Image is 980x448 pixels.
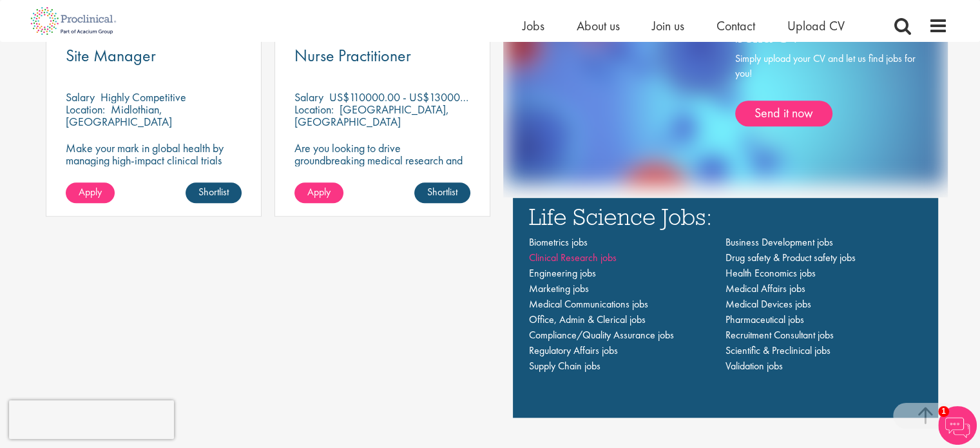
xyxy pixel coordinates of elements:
a: Join us [652,17,684,34]
p: Midlothian, [GEOGRAPHIC_DATA] [66,102,172,129]
span: Location: [66,102,105,117]
a: Business Development jobs [725,235,833,249]
span: Site Manager [66,44,156,66]
a: Medical Communications jobs [529,297,648,311]
p: US$110000.00 - US$130000.00 per annum [329,90,531,104]
a: Regulatory Affairs jobs [529,344,618,357]
nav: Main navigation [529,235,922,374]
a: Shortlist [186,182,242,203]
a: Recruitment Consultant jobs [725,328,834,342]
h3: Send CV [735,28,916,44]
span: Nurse Practitioner [294,44,411,66]
span: Apply [307,185,331,199]
a: Apply [66,182,115,203]
a: Scientific & Preclinical jobs [725,344,831,357]
iframe: reCAPTCHA [9,400,174,439]
img: Chatbot [938,406,977,445]
h3: Life Science Jobs: [529,204,922,228]
a: Jobs [523,17,544,34]
a: Pharmaceutical jobs [725,313,804,326]
a: Medical Affairs jobs [725,282,805,295]
span: Location: [294,102,334,117]
a: Health Economics jobs [725,266,816,280]
span: Salary [294,90,323,104]
a: Office, Admin & Clerical jobs [529,313,646,326]
a: Biometrics jobs [529,235,588,249]
a: Contact [716,17,755,34]
a: Apply [294,182,343,203]
a: Site Manager [66,48,242,64]
span: 1 [938,406,949,417]
a: Clinical Research jobs [529,251,617,264]
span: Salary [66,90,95,104]
a: Drug safety & Product safety jobs [725,251,856,264]
a: Nurse Practitioner [294,48,470,64]
a: Supply Chain jobs [529,359,600,373]
span: Apply [79,185,102,199]
a: Validation jobs [725,359,783,373]
a: Compliance/Quality Assurance jobs [529,328,674,342]
a: Marketing jobs [529,282,589,295]
p: Are you looking to drive groundbreaking medical research and make a real impact-join our client a... [294,142,470,203]
a: Shortlist [414,182,470,203]
a: Engineering jobs [529,266,596,280]
a: Medical Devices jobs [725,297,811,311]
a: Send it now [735,101,832,126]
p: [GEOGRAPHIC_DATA], [GEOGRAPHIC_DATA] [294,102,449,129]
a: Upload CV [787,17,845,34]
p: Make your mark in global health by managing high-impact clinical trials with a leading CRO. [66,142,242,179]
a: About us [577,17,620,34]
div: Simply upload your CV and let us find jobs for you! [735,52,916,126]
p: Highly Competitive [101,90,186,104]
